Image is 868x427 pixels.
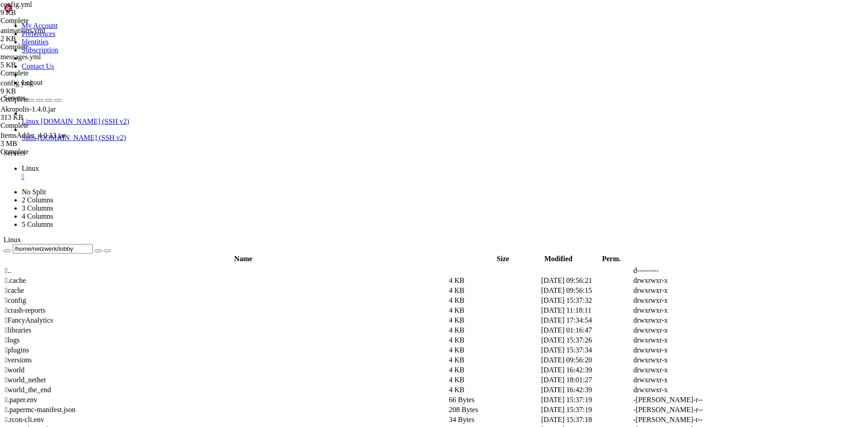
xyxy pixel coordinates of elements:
div: 9 KB [0,87,91,95]
span: animations.yml [0,27,91,43]
div: 9 KB [0,9,91,17]
span: config.yml [0,0,91,17]
div: 5 KB [0,61,91,69]
span: Akropolis-1.4.0.jar [0,105,56,113]
span: messages.yml [0,53,91,69]
div: 313 KB [0,113,91,122]
span: Akropolis-1.4.0.jar [0,105,91,122]
div: Complete [0,17,91,25]
div: Complete [0,43,91,51]
div: 2 KB [0,35,91,43]
span: animations.yml [0,27,45,34]
span: config.yml [0,0,32,8]
div: Complete [0,69,91,77]
span: ItemsAdder_4.0.13.jar [0,131,66,139]
div: 3 MB [0,140,91,148]
div: Complete [0,122,91,130]
span: config.yml [0,79,91,95]
div: Complete [0,95,91,103]
span: messages.yml [0,53,41,61]
span: config.yml [0,79,32,87]
div: Complete [0,148,91,156]
span: ItemsAdder_4.0.13.jar [0,131,91,148]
